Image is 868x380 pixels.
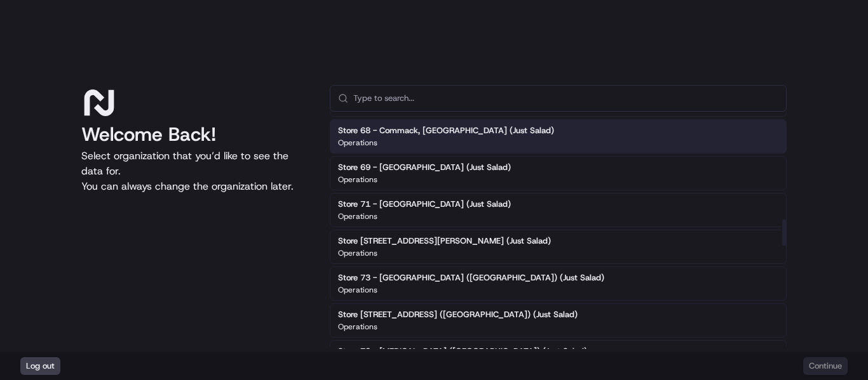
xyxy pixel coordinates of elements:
p: Operations [338,285,377,295]
p: Operations [338,211,377,221]
h2: Store 68 - Commack, [GEOGRAPHIC_DATA] (Just Salad) [338,125,554,136]
button: Log out [20,357,60,375]
p: Operations [338,174,377,185]
h1: Welcome Back! [81,123,309,146]
h2: Store [STREET_ADDRESS] ([GEOGRAPHIC_DATA]) (Just Salad) [338,309,578,320]
p: Select organization that you’d like to see the data for. You can always change the organization l... [81,148,309,194]
h2: Store 73 - [GEOGRAPHIC_DATA] ([GEOGRAPHIC_DATA]) (Just Salad) [338,272,604,284]
h2: Store 78 - [MEDICAL_DATA] ([GEOGRAPHIC_DATA]) (Just Salad) [338,346,587,357]
h2: Store 71 - [GEOGRAPHIC_DATA] (Just Salad) [338,199,511,210]
input: Type to search... [353,86,778,111]
p: Operations [338,138,377,148]
h2: Store [STREET_ADDRESS][PERSON_NAME] (Just Salad) [338,235,551,247]
h2: Store 69 - [GEOGRAPHIC_DATA] (Just Salad) [338,162,511,173]
p: Operations [338,322,377,332]
p: Operations [338,248,377,258]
